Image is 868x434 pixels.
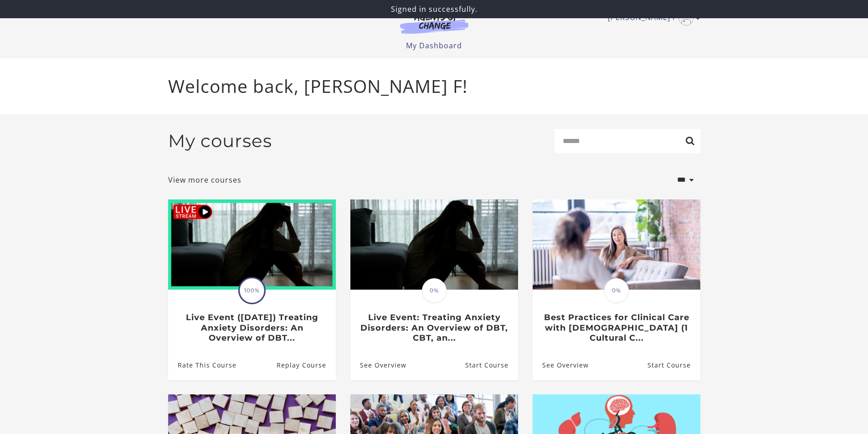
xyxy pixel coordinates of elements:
p: Signed in successfully. [4,4,864,15]
span: 0% [604,278,629,303]
h3: Live Event: Treating Anxiety Disorders: An Overview of DBT, CBT, an... [360,312,508,343]
h2: My courses [168,130,272,152]
h3: Best Practices for Clinical Care with [DEMOGRAPHIC_DATA] (1 Cultural C... [542,312,690,343]
a: My Dashboard [406,41,462,51]
a: Toggle menu [608,11,696,26]
span: 0% [422,278,447,303]
p: Welcome back, [PERSON_NAME] F! [168,73,700,100]
h3: Live Event ([DATE]) Treating Anxiety Disorders: An Overview of DBT... [178,312,326,343]
a: Live Event: Treating Anxiety Disorders: An Overview of DBT, CBT, an...: Resume Course [465,350,518,380]
span: 100% [240,278,264,303]
a: View more courses [168,174,241,185]
a: Live Event: Treating Anxiety Disorders: An Overview of DBT, CBT, an...: See Overview [350,350,406,380]
img: Agents of Change Logo [390,13,478,34]
a: Live Event (8/22/25) Treating Anxiety Disorders: An Overview of DBT...: Resume Course [276,350,335,380]
a: Live Event (8/22/25) Treating Anxiety Disorders: An Overview of DBT...: Rate This Course [168,350,236,380]
a: Best Practices for Clinical Care with Asian Americans (1 Cultural C...: Resume Course [647,350,700,380]
a: Best Practices for Clinical Care with Asian Americans (1 Cultural C...: See Overview [533,350,589,380]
